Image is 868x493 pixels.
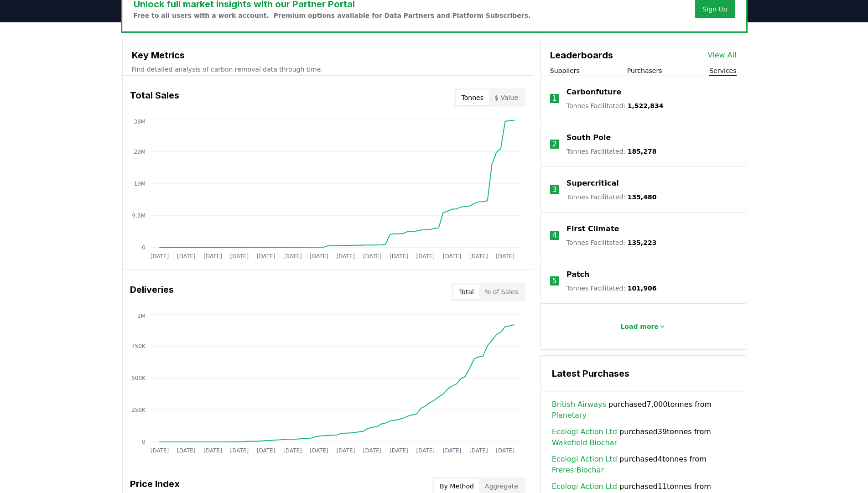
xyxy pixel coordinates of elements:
[177,253,195,259] tspan: [DATE]
[363,253,381,259] tspan: [DATE]
[627,66,662,75] button: Purchasers
[150,253,169,259] tspan: [DATE]
[336,253,355,259] tspan: [DATE]
[453,285,479,299] button: Total
[489,90,524,105] button: $ Value
[552,437,617,448] a: Wakefield Biochar
[416,447,435,454] tspan: [DATE]
[567,269,590,280] a: Patch
[567,192,657,202] p: Tonnes Facilitated :
[150,447,169,454] tspan: [DATE]
[708,50,737,61] a: View All
[132,48,524,62] h3: Key Metrics
[336,447,355,454] tspan: [DATE]
[628,285,657,292] span: 101,906
[567,87,621,98] a: Carbonfuture
[134,181,146,187] tspan: 19M
[256,447,275,454] tspan: [DATE]
[177,447,195,454] tspan: [DATE]
[552,399,606,410] a: British Airways
[552,184,557,195] p: 3
[552,426,735,448] span: purchased 39 tonnes from
[552,230,557,241] p: 4
[131,375,146,381] tspan: 500K
[456,90,489,105] button: Tonnes
[620,322,659,331] p: Load more
[496,253,515,259] tspan: [DATE]
[469,253,488,259] tspan: [DATE]
[131,407,146,413] tspan: 250K
[628,148,657,155] span: 185,278
[613,317,673,336] button: Load more
[390,253,408,259] tspan: [DATE]
[130,283,174,301] h3: Deliveries
[552,481,617,492] a: Ecologi Action Ltd
[134,119,146,125] tspan: 38M
[130,88,179,107] h3: Total Sales
[496,447,515,454] tspan: [DATE]
[628,102,664,109] span: 1,522,834
[567,101,664,110] p: Tonnes Facilitated :
[709,66,736,75] button: Services
[552,454,735,476] span: purchased 4 tonnes from
[628,239,657,246] span: 135,223
[552,367,735,380] h3: Latest Purchases
[283,447,302,454] tspan: [DATE]
[256,253,275,259] tspan: [DATE]
[552,426,617,437] a: Ecologi Action Ltd
[552,454,617,465] a: Ecologi Action Ltd
[283,253,302,259] tspan: [DATE]
[567,178,619,189] a: Supercritical
[442,253,461,259] tspan: [DATE]
[567,238,657,247] p: Tonnes Facilitated :
[230,253,249,259] tspan: [DATE]
[552,465,604,476] a: Freres Biochar
[390,447,408,454] tspan: [DATE]
[142,244,146,251] tspan: 0
[479,285,524,299] button: % of Sales
[203,253,222,259] tspan: [DATE]
[552,399,735,421] span: purchased 7,000 tonnes from
[137,313,146,319] tspan: 1M
[552,93,557,104] p: 1
[131,343,146,349] tspan: 750K
[230,447,249,454] tspan: [DATE]
[469,447,488,454] tspan: [DATE]
[552,275,557,286] p: 5
[442,447,461,454] tspan: [DATE]
[550,66,580,75] button: Suppliers
[363,447,381,454] tspan: [DATE]
[552,139,557,150] p: 2
[132,213,145,219] tspan: 9.5M
[310,253,328,259] tspan: [DATE]
[567,147,657,156] p: Tonnes Facilitated :
[416,253,435,259] tspan: [DATE]
[203,447,222,454] tspan: [DATE]
[628,193,657,201] span: 135,480
[310,447,328,454] tspan: [DATE]
[552,410,587,421] a: Planetary
[567,223,619,234] a: First Climate
[550,48,613,62] h3: Leaderboards
[132,65,524,74] p: Find detailed analysis of carbon removal data through time.
[702,5,727,14] a: Sign Up
[142,439,146,445] tspan: 0
[567,132,611,143] a: South Pole
[134,11,531,20] p: Free to all users with a work account. Premium options available for Data Partners and Platform S...
[567,284,657,293] p: Tonnes Facilitated :
[134,149,146,155] tspan: 29M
